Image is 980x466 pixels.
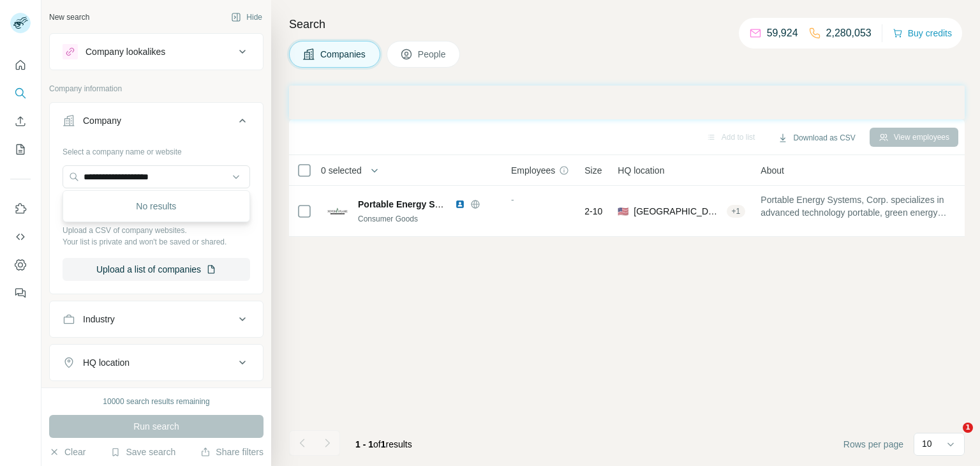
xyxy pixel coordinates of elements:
button: My lists [10,138,31,161]
div: Consumer Goods [358,213,496,225]
button: Use Surfe API [10,225,31,248]
p: Upload a CSV of company websites. [63,225,250,236]
span: results [355,439,412,449]
div: Industry [83,313,115,326]
button: Quick start [10,54,31,77]
span: Portable Energy Systems [358,199,466,209]
span: Portable Energy Systems, Corp. specializes in advanced technology portable, green energy battery-... [761,193,949,219]
img: LinkedIn logo [455,199,465,209]
div: No results [66,193,247,219]
div: Company lookalikes [85,45,165,58]
button: Enrich CSV [10,110,31,133]
p: 10 [922,437,932,450]
button: Upload a list of companies [63,258,250,281]
p: 59,924 [767,26,798,41]
span: Companies [320,48,367,61]
div: HQ location [83,356,130,369]
button: Download as CSV [769,128,864,147]
button: Buy credits [893,24,952,42]
button: Save search [110,446,175,458]
p: 2,280,053 [826,26,872,41]
div: New search [49,11,89,23]
iframe: Intercom live chat [937,423,967,453]
button: Use Surfe on LinkedIn [10,197,31,220]
span: of [373,439,381,449]
span: Size [584,164,602,177]
span: 1 [963,423,973,433]
span: 1 [381,439,386,449]
span: Rows per page [843,438,903,451]
div: Company [83,114,121,127]
button: Feedback [10,282,31,304]
button: Hide [222,8,271,27]
h4: Search [289,15,965,33]
button: Clear [49,446,85,458]
div: + 1 [727,206,746,217]
span: 2-10 [584,205,602,218]
span: 🇺🇸 [618,205,628,218]
span: 0 selected [321,164,362,177]
button: Share filters [200,446,264,458]
button: HQ location [50,347,263,378]
span: Employees [511,164,555,177]
button: Industry [50,304,263,334]
button: Company lookalikes [50,36,263,67]
p: Your list is private and won't be saved or shared. [63,236,250,248]
span: [GEOGRAPHIC_DATA], [US_STATE] [634,205,721,218]
span: People [418,48,447,61]
button: Dashboard [10,253,31,276]
span: 1 - 1 [355,439,373,449]
div: 10000 search results remaining [103,396,209,407]
button: Company [50,105,263,141]
span: HQ location [618,164,664,177]
iframe: Banner [289,86,965,119]
button: Search [10,82,31,105]
span: - [511,195,514,205]
div: Select a company name or website [63,141,250,158]
p: Company information [49,83,264,94]
img: Logo of Portable Energy Systems [327,207,348,214]
span: About [761,164,784,177]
